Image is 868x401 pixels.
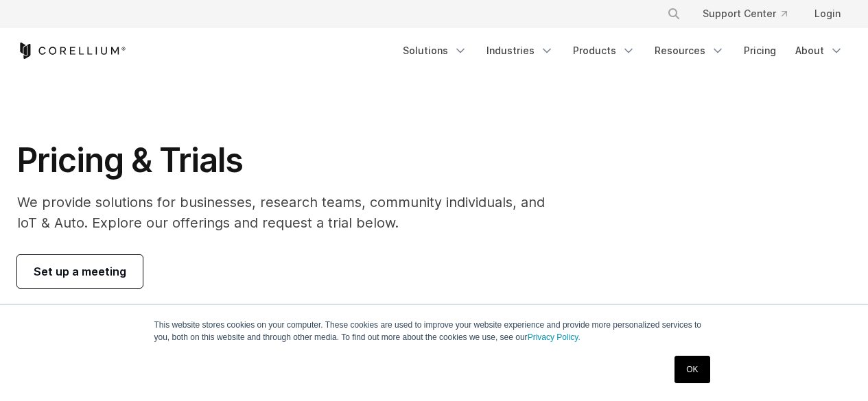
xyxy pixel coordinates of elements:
[565,38,644,63] a: Products
[154,319,714,343] p: This website stores cookies on your computer. These cookies are used to improve your website expe...
[528,332,580,342] a: Privacy Policy.
[17,42,126,59] a: Corellium Home
[17,192,564,233] p: We provide solutions for businesses, research teams, community individuals, and IoT & Auto. Explo...
[675,356,709,383] a: OK
[395,38,852,63] div: Navigation Menu
[17,255,143,288] a: Set up a meeting
[478,38,562,63] a: Industries
[395,38,476,63] a: Solutions
[804,1,852,26] a: Login
[34,263,126,280] span: Set up a meeting
[646,38,733,63] a: Resources
[692,1,798,26] a: Support Center
[787,38,852,63] a: About
[650,1,852,26] div: Navigation Menu
[661,1,686,26] button: Search
[17,140,564,181] h1: Pricing & Trials
[736,38,784,63] a: Pricing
